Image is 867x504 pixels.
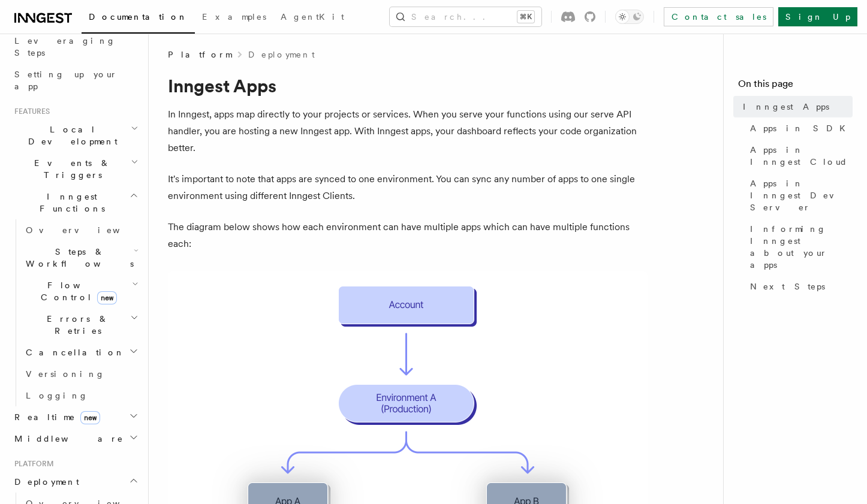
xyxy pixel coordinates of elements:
span: Versioning [26,369,105,379]
div: Inngest Functions [10,219,141,406]
a: Setting up your app [10,64,141,97]
a: Contact sales [664,7,773,26]
span: Examples [202,12,266,22]
span: Overview [26,225,149,235]
span: Realtime [10,411,100,423]
button: Events & Triggers [10,152,141,186]
span: Inngest Apps [743,101,829,113]
a: Logging [21,385,141,406]
a: Apps in Inngest Dev Server [745,173,853,218]
button: Inngest Functions [10,186,141,219]
a: Sign Up [778,7,857,26]
button: Flow Controlnew [21,274,141,308]
a: Versioning [21,363,141,385]
a: Deployment [248,49,315,61]
span: Cancellation [21,346,125,358]
span: Platform [10,459,54,469]
button: Errors & Retries [21,308,141,342]
p: It's important to note that apps are synced to one environment. You can sync any number of apps t... [168,171,648,204]
h4: On this page [738,77,853,96]
a: Examples [195,4,273,32]
h1: Inngest Apps [168,75,648,96]
button: Local Development [10,119,141,152]
span: Platform [168,49,231,61]
span: Features [10,107,50,116]
span: Steps & Workflows [21,246,134,270]
button: Middleware [10,428,141,449]
span: Local Development [10,123,131,147]
span: new [80,411,100,424]
a: Apps in SDK [745,117,853,139]
button: Search...⌘K [390,7,541,26]
span: Logging [26,391,88,400]
span: Middleware [10,433,124,445]
span: Deployment [10,476,79,488]
a: Overview [21,219,141,241]
a: Informing Inngest about your apps [745,218,853,276]
p: The diagram below shows how each environment can have multiple apps which can have multiple funct... [168,219,648,252]
span: Informing Inngest about your apps [750,223,853,271]
span: Flow Control [21,279,132,303]
span: Apps in Inngest Dev Server [750,177,853,213]
a: Inngest Apps [738,96,853,117]
button: Steps & Workflows [21,241,141,274]
a: Next Steps [745,276,853,297]
a: Leveraging Steps [10,30,141,64]
button: Toggle dark mode [615,10,644,24]
span: Events & Triggers [10,157,131,181]
span: Leveraging Steps [14,36,116,58]
kbd: ⌘K [517,11,534,23]
span: Next Steps [750,280,825,292]
button: Cancellation [21,342,141,363]
span: Apps in SDK [750,122,853,134]
a: Apps in Inngest Cloud [745,139,853,173]
span: Setting up your app [14,70,118,91]
span: Errors & Retries [21,313,130,337]
button: Deployment [10,471,141,493]
span: AgentKit [281,12,344,22]
span: Inngest Functions [10,191,130,215]
span: Documentation [89,12,188,22]
a: Documentation [82,4,195,34]
button: Realtimenew [10,406,141,428]
p: In Inngest, apps map directly to your projects or services. When you serve your functions using o... [168,106,648,156]
span: new [97,291,117,304]
a: AgentKit [273,4,351,32]
span: Apps in Inngest Cloud [750,144,853,168]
